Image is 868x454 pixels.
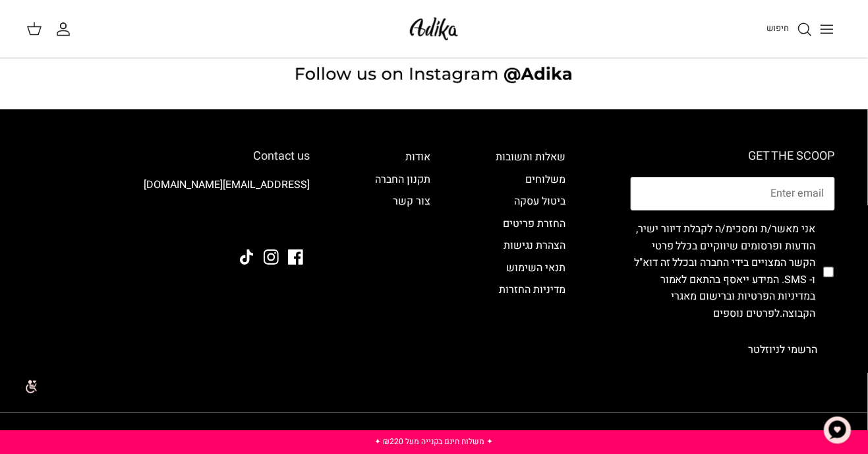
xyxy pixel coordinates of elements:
a: [EMAIL_ADDRESS][DOMAIN_NAME] [144,177,310,193]
a: תנאי השימוש [506,260,565,276]
img: Adika IL [406,13,462,44]
button: Toggle menu [813,15,842,44]
h6: Contact us [33,149,310,164]
input: Email [631,177,835,211]
span: חיפוש [767,22,790,34]
label: אני מאשר/ת ומסכימ/ה לקבלת דיוור ישיר, הודעות ופרסומים שיווקיים בכלל פרטי הקשר המצויים בידי החברה ... [631,221,816,323]
a: Facebook [288,249,303,265]
a: חיפוש [767,21,813,37]
a: לפרטים נוספים [714,306,780,321]
a: שאלות ותשובות [496,149,565,165]
img: Adika IL [274,213,310,230]
div: Secondary navigation [482,149,579,366]
a: החשבון שלי [55,21,76,37]
div: Secondary navigation [362,149,444,366]
a: Instagram [264,249,279,265]
a: מדיניות החזרות [499,282,565,298]
img: accessibility_icon02.svg [10,369,46,405]
button: צ'אט [818,410,857,450]
a: צור קשר [393,193,430,209]
a: Tiktok [239,249,254,265]
button: הרשמי לניוזלטר [732,333,835,366]
a: החזרת פריטים [503,216,565,232]
a: אודות [405,149,430,165]
a: הצהרת נגישות [504,238,565,253]
a: ✦ משלוח חינם בקנייה מעל ₪220 ✦ [375,436,494,447]
h6: GET THE SCOOP [631,149,835,164]
a: תקנון החברה [375,172,430,187]
a: ביטול עסקה [514,193,565,209]
a: משלוחים [525,172,565,187]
